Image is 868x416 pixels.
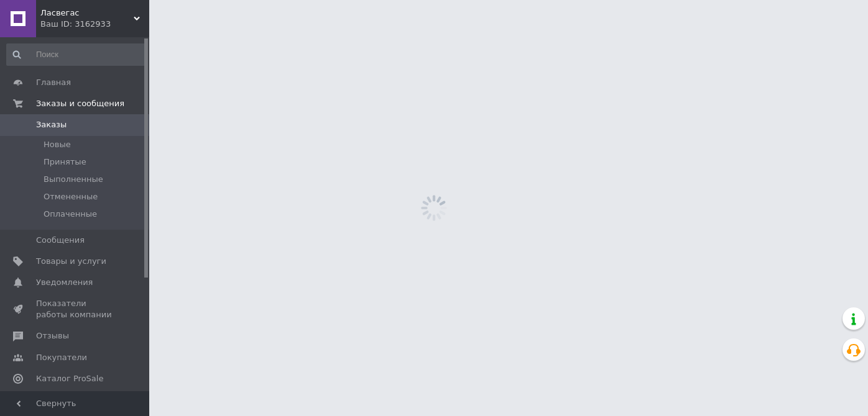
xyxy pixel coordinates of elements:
span: Сообщения [36,235,85,246]
span: Ласвегас [40,7,134,19]
span: Покупатели [36,352,87,363]
span: Новые [44,139,71,150]
span: Главная [36,77,71,88]
span: Оплаченные [44,209,97,220]
span: Заказы и сообщения [36,98,124,109]
span: Уведомления [36,277,93,288]
span: Отмененные [44,191,98,202]
input: Поиск [6,43,147,66]
span: Товары и услуги [36,256,106,267]
div: Ваш ID: 3162933 [40,19,149,30]
span: Выполненные [44,174,103,185]
span: Принятые [44,156,86,168]
span: Показатели работы компании [36,298,115,320]
span: Отзывы [36,330,69,341]
span: Каталог ProSale [36,373,103,384]
span: Заказы [36,119,67,130]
